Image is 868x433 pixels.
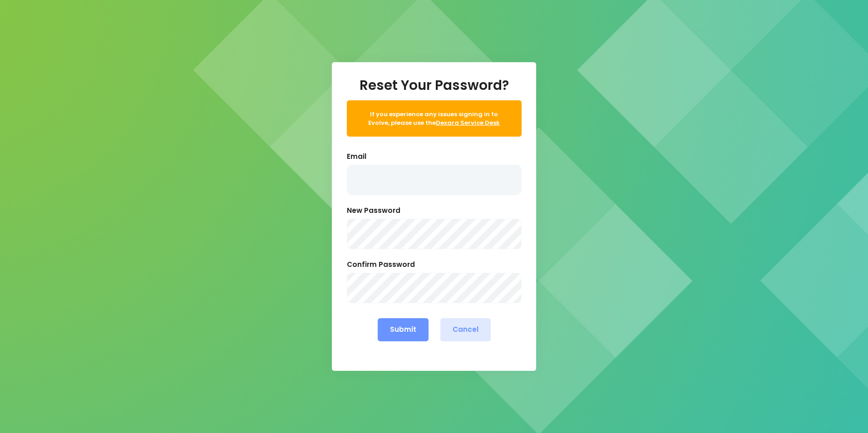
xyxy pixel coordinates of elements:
label: Email [347,152,366,162]
label: Confirm Password [347,252,415,270]
label: New Password [347,198,400,216]
h3: Reset Your Password? [347,77,522,93]
div: If you experience any issues signing in to Evolve, please use the [359,110,509,128]
button: Submit [378,318,429,341]
a: Cancel [440,318,491,341]
a: Dexara Service Desk [436,118,500,127]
